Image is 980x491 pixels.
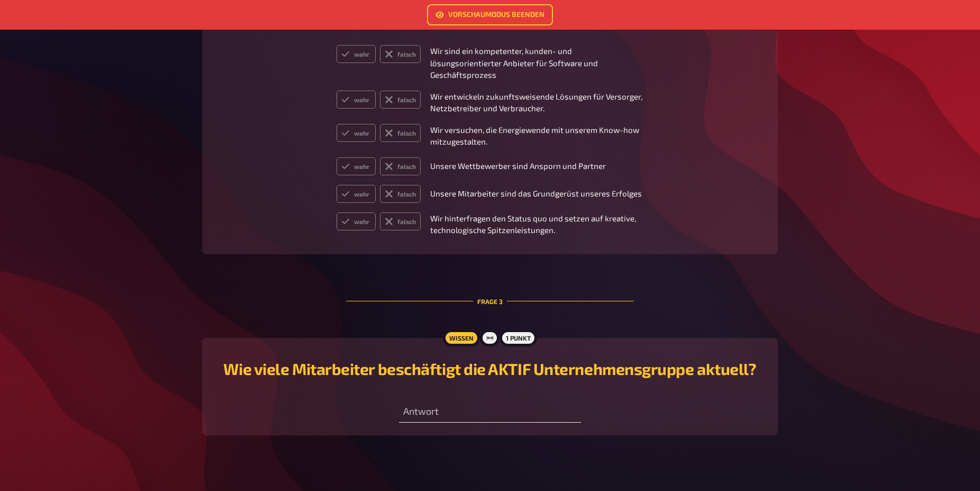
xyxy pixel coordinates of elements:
label: falsch [380,124,421,142]
label: wahr [337,91,376,109]
label: wahr [337,212,376,230]
label: wahr [337,124,376,142]
label: falsch [380,45,421,63]
p: Wir sind ein kompetenter, kunden- und lösungsorientierter Anbieter für Software und Geschäftsprozess [430,45,643,81]
label: falsch [380,185,421,203]
input: Antwort [399,401,580,423]
div: 1 Punkt [500,329,537,346]
label: falsch [380,91,421,109]
label: wahr [337,185,376,203]
label: falsch [380,157,421,175]
p: Unsere Mitarbeiter sind das Grundgerüst unseres Erfolges [430,188,643,200]
label: wahr [337,157,376,175]
p: Wir hinterfragen den Status quo und setzen auf kreative, technologische Spitzenleistungen. [430,212,643,236]
a: Vorschaumodus beenden [427,4,553,25]
p: Unsere Wettbewerber sind Ansporn und Partner [430,160,643,172]
label: wahr [337,45,376,63]
label: falsch [380,212,421,230]
p: Wir entwickeln zukunftsweisende Lösungen für Versorger, Netzbetreiber und Verbraucher. [430,91,643,114]
h2: Wie viele Mitarbeiter beschäftigt die AKTIF Unternehmensgruppe aktuell? [215,359,765,378]
div: Wissen [443,329,480,346]
div: Frage 3 [346,271,634,332]
p: Wir versuchen, die Energiewende mit unserem Know-how mitzugestalten. [430,124,643,148]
